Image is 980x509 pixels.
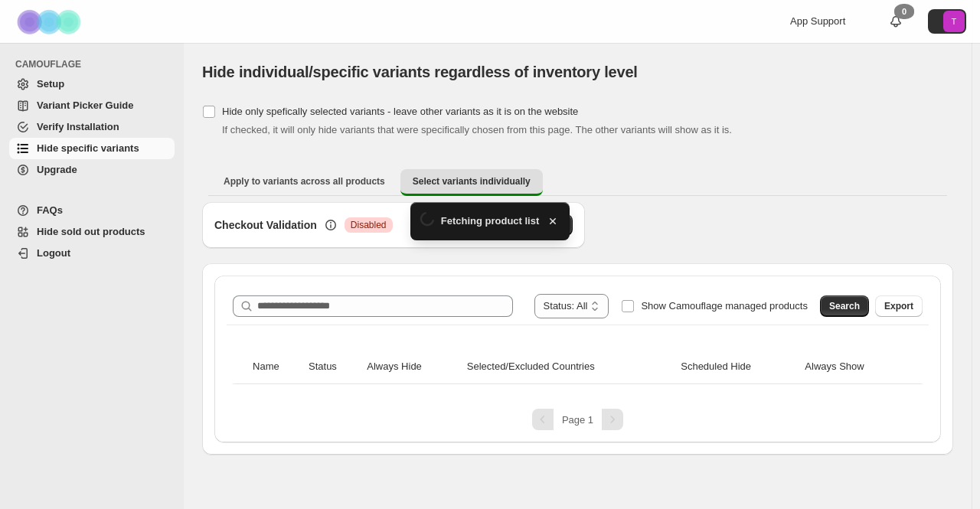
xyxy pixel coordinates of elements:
[37,100,133,111] span: Variant Picker Guide
[12,1,89,43] img: Camouflage
[37,226,145,237] span: Hide sold out products
[222,124,732,135] span: If checked, it will only hide variants that were specifically chosen from this page. The other va...
[37,204,63,216] span: FAQs
[894,4,914,19] div: 0
[214,217,317,233] h3: Checkout Validation
[304,350,362,384] th: Status
[351,219,387,231] span: Disabled
[37,247,70,259] span: Logout
[413,175,531,188] span: Select variants individually
[829,300,860,312] span: Search
[952,17,957,26] text: T
[9,159,175,181] a: Upgrade
[884,300,913,312] span: Export
[202,202,953,455] div: Select variants individually
[9,138,175,159] a: Hide specific variants
[9,243,175,264] a: Logout
[15,58,176,70] span: CAMOUFLAGE
[222,106,578,117] span: Hide only spefically selected variants - leave other variants as it is on the website
[9,116,175,138] a: Verify Installation
[462,350,676,384] th: Selected/Excluded Countries
[441,214,540,229] span: Fetching product list
[211,169,397,194] button: Apply to variants across all products
[641,300,808,312] span: Show Camouflage managed products
[875,295,923,317] button: Export
[9,95,175,116] a: Variant Picker Guide
[928,9,966,34] button: Avatar with initials T
[562,414,593,426] span: Page 1
[224,175,385,188] span: Apply to variants across all products
[362,350,462,384] th: Always Hide
[820,295,869,317] button: Search
[800,350,906,384] th: Always Show
[400,169,543,196] button: Select variants individually
[9,200,175,221] a: FAQs
[9,221,175,243] a: Hide sold out products
[37,142,139,154] span: Hide specific variants
[943,11,965,32] span: Avatar with initials T
[37,121,119,132] span: Verify Installation
[202,64,638,80] span: Hide individual/specific variants regardless of inventory level
[37,78,64,90] span: Setup
[9,73,175,95] a: Setup
[676,350,800,384] th: Scheduled Hide
[248,350,304,384] th: Name
[790,15,845,27] span: App Support
[227,409,929,430] nav: Pagination
[37,164,77,175] span: Upgrade
[888,14,903,29] a: 0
